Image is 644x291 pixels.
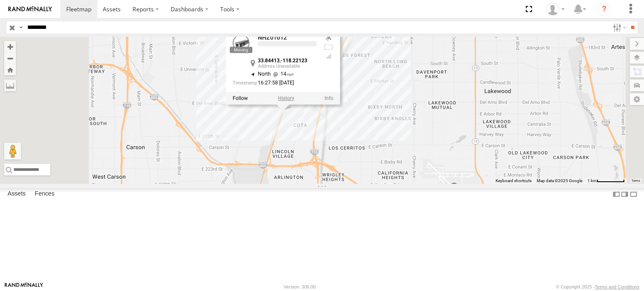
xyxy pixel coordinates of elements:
[543,3,568,15] div: Zulema McIntosch
[323,44,333,50] div: No battery health information received from this device.
[271,71,294,77] span: 14
[323,35,333,41] div: Valid GPS Fix
[597,3,611,16] i: ?
[278,95,294,101] label: View Asset History
[585,178,627,184] button: Map Scale: 1 km per 63 pixels
[631,179,640,183] a: Terms (opens in new tab)
[325,95,333,101] a: View Asset Details
[587,178,597,183] span: 1 km
[31,188,59,200] label: Fences
[258,58,280,64] strong: 33.84413
[4,52,16,64] button: Zoom out
[4,143,21,160] button: Drag Pegman onto the map to open Street View
[595,284,639,289] a: Terms and Conditions
[5,283,43,291] a: Visit our Website
[612,188,621,200] label: Dock Summary Table to the Left
[8,6,52,12] img: rand-logo.svg
[258,71,271,77] span: North
[284,284,316,289] div: Version: 306.00
[258,58,317,69] div: ,
[537,178,582,183] span: Map data ©2025 Google
[280,58,307,64] strong: -118.22123
[233,35,249,52] a: View Asset Details
[629,188,638,200] label: Hide Summary Table
[18,21,24,33] label: Search Query
[258,34,287,41] a: NHZ01012
[4,41,16,52] button: Zoom in
[496,178,532,184] button: Keyboard shortcuts
[233,95,248,101] label: Realtime tracking of Asset
[3,188,30,200] label: Assets
[323,53,333,59] div: Last Event GSM Signal Strength
[621,188,629,200] label: Dock Summary Table to the Right
[610,21,628,33] label: Search Filter Options
[630,93,644,105] label: Map Settings
[233,80,317,87] div: Date/time of location update
[556,284,639,289] div: © Copyright 2025 -
[4,64,16,75] button: Zoom Home
[4,80,16,91] label: Measure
